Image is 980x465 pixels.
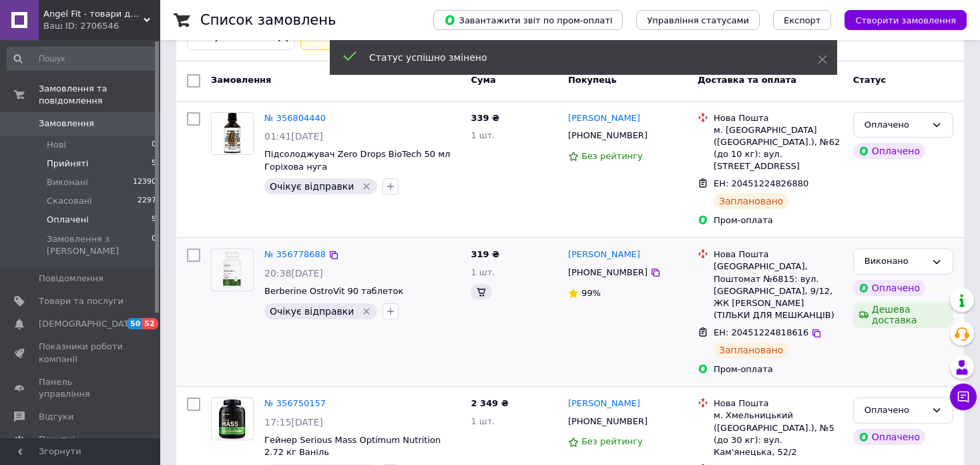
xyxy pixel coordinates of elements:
[152,214,156,226] span: 9
[714,178,808,188] span: ЕН: 20451224826880
[7,47,158,71] input: Пошук
[47,214,89,226] span: Оплачені
[270,181,354,192] span: Очікує відправки
[264,398,326,408] a: № 356750157
[211,75,271,85] span: Замовлення
[714,363,842,375] div: Пром-оплата
[568,416,648,426] span: [PHONE_NUMBER]
[853,75,887,85] span: Статус
[39,318,138,330] span: [DEMOGRAPHIC_DATA]
[39,118,94,130] span: Замовлення
[444,14,612,26] span: Завантажити звіт по пром-оплаті
[853,301,953,328] div: Дешева доставка
[433,10,623,30] button: Завантажити звіт по пром-оплаті
[853,280,925,296] div: Оплачено
[264,268,323,279] span: 20:38[DATE]
[950,383,977,410] button: Чат з покупцем
[581,151,643,161] span: Без рейтингу
[714,410,842,458] div: м. Хмельницький ([GEOGRAPHIC_DATA].), №5 (до 30 кг): вул. Кам'янецька, 52/2
[47,139,66,151] span: Нові
[698,75,796,85] span: Доставка та оплата
[647,15,749,25] span: Управління статусами
[211,112,254,155] a: Фото товару
[714,261,842,321] div: [GEOGRAPHIC_DATA], Поштомат №6815: вул. [GEOGRAPHIC_DATA], 9/12, ЖК [PERSON_NAME] (ТІЛЬКИ ДЛЯ МЕШ...
[714,327,808,337] span: ЕН: 20451224818616
[264,131,323,142] span: 01:41[DATE]
[212,249,253,291] img: Фото товару
[471,416,495,426] span: 1 шт.
[471,267,495,277] span: 1 шт.
[39,376,124,400] span: Панель управління
[264,249,326,259] a: № 356778688
[471,75,495,85] span: Cума
[39,83,160,107] span: Замовлення та повідомлення
[831,15,967,25] a: Створити замовлення
[152,233,156,257] span: 0
[581,288,601,298] span: 99%
[471,398,508,408] span: 2 349 ₴
[142,318,158,329] span: 52
[264,435,441,458] a: Гейнер Serious Mass Optimum Nutrition 2.72 кг Ваніль
[714,193,789,209] div: Заплановано
[217,398,248,440] img: Фото товару
[47,158,88,170] span: Прийняті
[39,411,73,423] span: Відгуки
[47,195,92,207] span: Скасовані
[784,15,821,25] span: Експорт
[844,10,967,30] button: Створити замовлення
[39,273,103,285] span: Повідомлення
[568,75,617,85] span: Покупець
[270,306,354,317] span: Очікує відправки
[865,118,926,132] div: Оплачено
[714,112,842,124] div: Нова Пошта
[43,20,160,32] div: Ваш ID: 2706546
[714,398,842,410] div: Нова Пошта
[361,306,372,317] svg: Видалити мітку
[264,149,450,172] a: Підсолоджувач Zero Drops BioTech 50 мл Горіхова нуга
[200,12,336,28] h1: Список замовлень
[636,10,760,30] button: Управління статусами
[369,51,784,64] div: Статус успішно змінено
[152,158,156,170] span: 5
[212,113,253,154] img: Фото товару
[855,15,956,25] span: Створити замовлення
[133,176,156,188] span: 12390
[39,434,75,446] span: Покупці
[361,181,372,192] svg: Видалити мітку
[714,249,842,261] div: Нова Пошта
[865,255,926,269] div: Виконано
[127,318,142,329] span: 50
[568,267,648,277] span: [PHONE_NUMBER]
[43,8,144,20] span: Angel Fit - товари для здоров'я, спорту та активного життя
[39,341,124,365] span: Показники роботи компанії
[47,233,152,257] span: Замовлення з [PERSON_NAME]
[39,295,124,307] span: Товари та послуги
[581,436,643,446] span: Без рейтингу
[568,398,640,410] a: [PERSON_NAME]
[568,249,640,261] a: [PERSON_NAME]
[264,113,326,123] a: № 356804440
[471,113,499,123] span: 339 ₴
[211,249,254,291] a: Фото товару
[152,139,156,151] span: 0
[714,214,842,226] div: Пром-оплата
[853,143,925,159] div: Оплачено
[264,417,323,428] span: 17:15[DATE]
[471,249,499,259] span: 319 ₴
[471,130,495,140] span: 1 шт.
[714,124,842,173] div: м. [GEOGRAPHIC_DATA] ([GEOGRAPHIC_DATA].), №62 (до 10 кг): вул. [STREET_ADDRESS]
[264,286,403,296] a: Berberine OstroVit 90 таблеток
[714,342,789,358] div: Заплановано
[138,195,156,207] span: 2297
[773,10,832,30] button: Експорт
[211,398,254,440] a: Фото товару
[865,404,926,418] div: Оплачено
[568,130,648,140] span: [PHONE_NUMBER]
[47,176,88,188] span: Виконані
[853,429,925,445] div: Оплачено
[568,112,640,125] a: [PERSON_NAME]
